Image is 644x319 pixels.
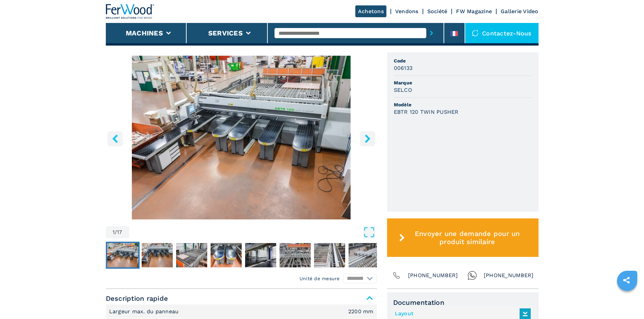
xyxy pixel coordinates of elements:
[106,4,154,19] img: Ferwood
[280,243,311,267] img: 403fe2e30b708312cc0b1e916087f366
[244,242,278,269] button: Go to Slide 5
[278,242,312,269] button: Go to Slide 6
[208,29,243,37] button: Services
[408,271,458,280] span: [PHONE_NUMBER]
[456,8,492,15] a: FW Magazine
[245,243,276,267] img: 7e73c1678a4e9eef90504b3777675ca3
[393,298,532,307] span: Documentation
[313,242,347,269] button: Go to Slide 7
[355,5,386,17] a: Achetons
[348,309,374,314] em: 2200 mm
[426,25,437,41] button: submit-button
[107,243,138,267] img: d76a8477554834eaf21b8349dbb11753
[395,8,419,15] a: Vendons
[175,242,209,269] button: Go to Slide 3
[392,271,401,280] img: Phone
[211,243,242,267] img: c15c9cb1819b830148a78ce0017cb883
[360,131,375,146] button: right-button
[126,29,163,37] button: Machines
[501,8,539,15] a: Gallerie Video
[394,101,532,108] span: Modèle
[117,230,122,235] span: 17
[347,242,381,269] button: Go to Slide 8
[468,271,477,280] img: Whatsapp
[106,242,140,269] button: Go to Slide 1
[140,242,174,269] button: Go to Slide 2
[106,242,377,269] nav: Thumbnail Navigation
[142,243,173,267] img: a38e8eebf0feaa089e3706eb889583c3
[106,56,377,219] img: Scie À Panneaux À Chargement Automatique SELCO EBTR 120 TWIN PUSHER
[314,243,345,267] img: 66edcff722ac586e9c02ccd0ba5226ab
[115,230,117,235] span: /
[394,64,413,72] h3: 006133
[394,86,412,94] h3: SELCO
[427,8,448,15] a: Société
[131,226,375,238] button: Open Fullscreen
[113,230,115,235] span: 1
[106,56,377,219] div: Go to Slide 1
[394,57,532,64] span: Code
[209,242,243,269] button: Go to Slide 4
[387,218,539,257] button: Envoyer une demande pour un produit similaire
[472,30,479,36] img: Contactez-nous
[615,289,639,314] iframe: Chat
[108,131,123,146] button: left-button
[394,108,459,116] h3: EBTR 120 TWIN PUSHER
[109,308,181,315] p: Largeur max. du panneau
[176,243,207,267] img: 3c7411a8522737503f1c0eb61e20f8ed
[407,230,527,246] span: Envoyer une demande pour un produit similaire
[484,271,534,280] span: [PHONE_NUMBER]
[394,79,532,86] span: Marque
[349,243,380,267] img: 8cf1361931d7a93f504f4eaec067d209
[106,292,377,304] span: Description rapide
[618,272,635,289] a: sharethis
[465,23,539,43] div: Contactez-nous
[300,275,340,282] em: Unité de mesure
